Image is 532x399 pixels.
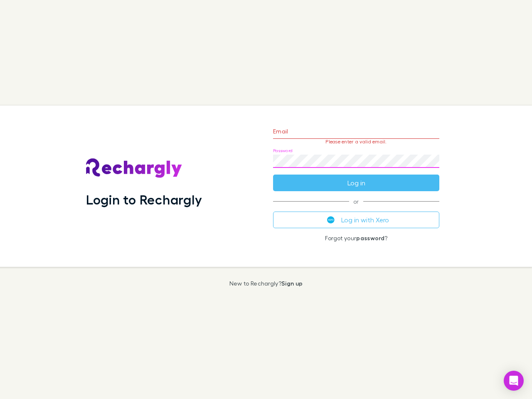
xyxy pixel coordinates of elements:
[327,216,335,224] img: Xero's logo
[273,201,439,202] span: or
[273,212,439,228] button: Log in with Xero
[273,235,439,241] p: Forgot your ?
[281,280,303,287] a: Sign up
[273,175,439,191] button: Log in
[504,371,524,391] div: Open Intercom Messenger
[86,192,202,207] h1: Login to Rechargly
[356,234,384,241] a: password
[86,158,182,178] img: Rechargly's Logo
[229,280,303,287] p: New to Rechargly?
[273,139,439,145] p: Please enter a valid email.
[273,148,293,154] label: Password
